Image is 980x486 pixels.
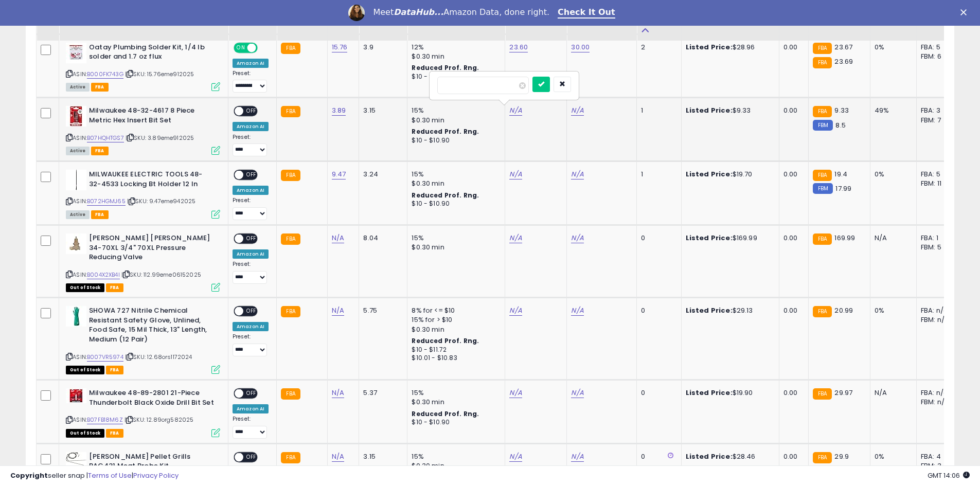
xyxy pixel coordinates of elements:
b: Oatay Plumbing Solder Kit, 1/4 lb solder and 1.7 oz flux [89,43,214,64]
small: FBM [813,120,833,131]
div: Preset: [233,333,269,356]
b: Listed Price: [686,305,733,315]
div: $0.30 min [412,179,497,188]
div: 15% [412,106,497,115]
div: ASIN: [66,106,220,154]
div: $169.99 [686,233,771,243]
div: 0.00 [783,170,800,179]
div: 3.15 [363,452,399,461]
small: FBA [813,43,832,54]
img: 415ZVZW5QtL._SL40_.jpg [66,43,86,63]
span: | SKU: 112.99eme06152025 [121,271,201,279]
div: FBM: 6 [921,52,955,61]
div: Amazon AI [233,404,269,413]
span: 23.69 [834,57,853,66]
div: Amazon AI [233,122,269,131]
div: Preset: [233,261,269,284]
div: 0 [641,306,673,315]
div: FBA: 3 [921,106,955,115]
div: 0.00 [783,452,800,461]
div: $0.30 min [412,243,497,252]
div: Amazon AI [233,59,269,68]
span: All listings currently available for purchase on Amazon [66,147,90,155]
a: 15.76 [332,42,348,52]
div: 15% [412,388,497,398]
span: | SKU: 15.76eme912025 [125,70,194,78]
span: | SKU: 12.89org582025 [124,416,194,424]
div: $28.46 [686,452,771,461]
div: Preset: [233,70,269,93]
div: $19.90 [686,388,771,398]
span: 20.99 [834,305,853,315]
span: All listings that are currently out of stock and unavailable for purchase on Amazon [66,429,104,438]
div: $10 - $10.90 [412,136,497,145]
b: Listed Price: [686,42,733,52]
a: N/A [509,305,522,316]
small: FBM [813,183,833,194]
div: FBA: n/a [921,388,955,398]
div: $0.30 min [412,398,497,407]
small: FBA [813,233,832,245]
div: 0.00 [783,106,800,115]
div: $28.96 [686,43,771,52]
span: 169.99 [834,233,855,243]
img: 312z1RxdhZL._SL40_.jpg [66,233,86,254]
div: FBA: 5 [921,170,955,179]
div: 5.75 [363,306,399,315]
small: FBA [281,233,300,245]
small: FBA [813,106,832,117]
div: 0% [875,170,908,179]
div: 3.15 [363,106,399,115]
div: 0 [641,233,673,243]
div: 8.04 [363,233,399,243]
a: N/A [509,452,522,462]
div: $10.01 - $10.83 [412,354,497,363]
div: 1 [641,106,673,115]
span: | SKU: 12.68ors1172024 [125,353,192,361]
div: 3.24 [363,170,399,179]
small: FBA [281,306,300,317]
span: FBA [91,147,109,155]
div: $0.30 min [412,325,497,334]
div: ASIN: [66,43,220,91]
a: N/A [509,169,522,179]
small: FBA [281,43,300,54]
div: Close [960,9,971,15]
a: N/A [571,169,583,179]
a: N/A [571,452,583,462]
div: 0.00 [783,306,800,315]
div: $10 - $10.90 [412,418,497,427]
img: Profile image for Georgie [348,5,365,21]
span: 29.97 [834,388,852,398]
b: Reduced Prof. Rng. [412,336,479,345]
div: 0.00 [783,43,800,52]
a: B000FK743G [87,70,123,79]
div: ASIN: [66,170,220,218]
span: All listings currently available for purchase on Amazon [66,83,90,92]
div: 5.37 [363,388,399,398]
b: Listed Price: [686,452,733,461]
div: FBA: n/a [921,306,955,315]
div: $0.30 min [412,52,497,61]
span: OFF [256,43,273,52]
a: N/A [571,305,583,316]
a: N/A [332,233,344,243]
b: Listed Price: [686,388,733,398]
div: $29.13 [686,306,771,315]
small: FBA [813,452,832,463]
div: 3.9 [363,43,399,52]
div: 15% for > $10 [412,315,497,325]
div: Amazon AI [233,249,269,259]
div: 0.00 [783,388,800,398]
div: 8% for <= $10 [412,306,497,315]
div: $10 - $11.72 [412,346,497,354]
a: B07FB18M6Z [87,416,123,424]
span: 8.5 [835,120,845,130]
span: FBA [91,83,109,92]
a: Privacy Policy [133,471,179,480]
span: OFF [243,307,260,316]
img: 41P+5LsOxPL._SL40_.jpg [66,388,86,403]
span: 2025-09-13 14:06 GMT [928,471,970,480]
div: 0.00 [783,233,800,243]
small: FBA [281,106,300,117]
